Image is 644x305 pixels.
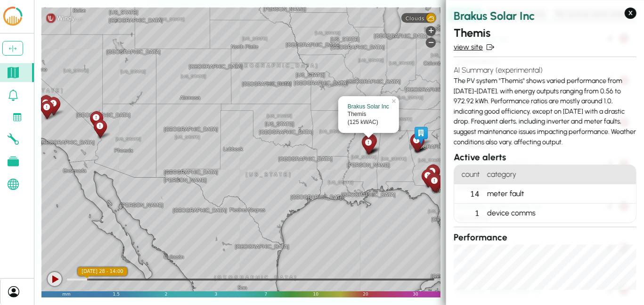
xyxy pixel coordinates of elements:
[360,133,376,155] div: Dione
[454,61,636,151] div: The PV system "Themis" shows varied performance from [DATE]-[DATE], with energy outputs ranging f...
[45,95,62,116] div: Metis
[360,134,377,156] div: Themis
[454,165,483,184] h4: count
[38,93,54,115] div: Eurybia
[425,163,441,184] div: Aura
[406,15,424,21] span: Clouds
[426,26,436,36] div: Zoom in
[408,132,425,153] div: Asteria
[348,118,390,126] div: (125 kWAC)
[424,163,440,184] div: Styx
[38,95,54,116] div: Clymene
[425,171,441,192] div: Crius
[78,267,127,276] div: [DATE] 28 - 14:00
[625,8,636,19] button: X
[454,41,636,53] a: view site
[348,103,390,111] div: Brakus Solar Inc
[454,25,636,41] h2: Themis
[483,165,636,184] h4: category
[420,167,436,189] div: Cronus
[361,133,377,155] div: Epimetheus
[426,173,443,194] div: Astraeus
[408,132,425,153] div: Theia
[413,125,429,146] div: HQ
[454,184,483,204] div: 14
[483,184,636,204] div: meter fault
[483,204,636,223] div: device comms
[39,99,55,120] div: Helios
[454,65,636,76] h4: AI Summary (experimental)
[1,6,24,27] img: LCOE.ai
[92,118,108,139] div: Eurynome
[454,8,636,25] h2: Brakus Solar Inc
[454,231,636,245] h3: Performance
[454,204,483,223] div: 1
[78,267,127,276] div: local time
[454,151,636,165] h3: Active alerts
[391,96,399,103] a: ×
[426,38,436,48] div: Zoom out
[348,110,390,118] div: Themis
[88,109,105,131] div: Menoetius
